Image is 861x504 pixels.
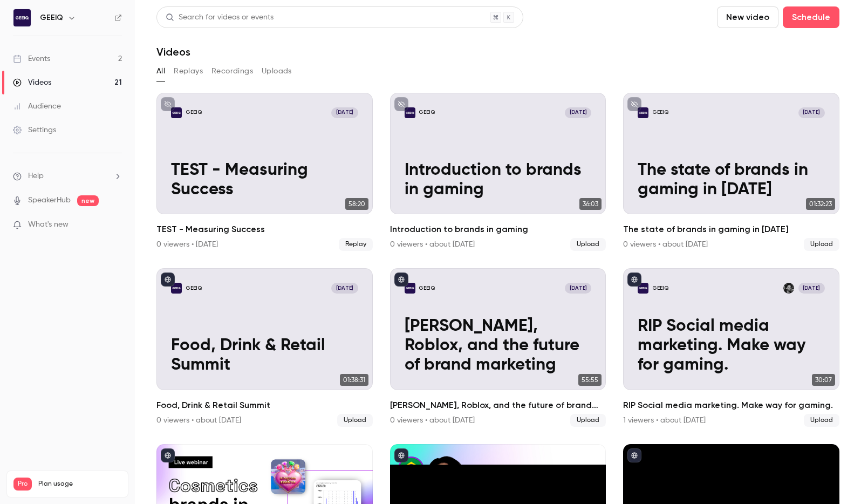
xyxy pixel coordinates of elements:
[565,283,591,294] span: [DATE]
[171,283,182,294] img: Food, Drink & Retail Summit
[394,448,408,462] button: published
[161,97,175,111] button: unpublished
[156,239,218,250] div: 0 viewers • [DATE]
[638,161,825,200] p: The state of brands in gaming in [DATE]
[627,97,641,111] button: unpublished
[262,63,292,80] button: Uploads
[171,336,358,376] p: Food, Drink & Retail Summit
[345,198,368,210] span: 58:20
[798,283,825,294] span: [DATE]
[211,63,253,80] button: Recordings
[156,6,839,498] section: Videos
[337,414,373,427] span: Upload
[806,198,835,210] span: 01:32:23
[390,399,606,412] h2: [PERSON_NAME], Roblox, and the future of brand marketing
[390,239,475,250] div: 0 viewers • about [DATE]
[156,415,241,426] div: 0 viewers • about [DATE]
[623,239,708,250] div: 0 viewers • about [DATE]
[804,414,839,427] span: Upload
[161,273,175,287] button: published
[390,415,475,426] div: 0 viewers • about [DATE]
[156,268,373,426] a: Food, Drink & Retail SummitGEEIQ[DATE]Food, Drink & Retail Summit01:38:31Food, Drink & Retail Sum...
[390,268,606,426] a: Paris Hilton, Roblox, and the future of brand marketingGEEIQ[DATE][PERSON_NAME], Roblox, and the ...
[13,478,32,491] span: Pro
[419,109,435,117] p: GEEIQ
[623,93,839,251] a: The state of brands in gaming in 2024GEEIQ[DATE]The state of brands in gaming in [DATE]01:32:23Th...
[570,238,606,251] span: Upload
[28,219,69,230] span: What's new
[390,223,606,236] h2: Introduction to brands in gaming
[77,195,99,206] span: new
[579,198,602,210] span: 36:03
[28,171,44,182] span: Help
[390,93,606,251] a: Introduction to brands in gamingGEEIQ[DATE]Introduction to brands in gaming36:03Introduction to b...
[38,480,121,488] span: Plan usage
[623,223,839,236] h2: The state of brands in gaming in [DATE]
[156,63,165,80] button: All
[156,45,190,58] h1: Videos
[638,317,825,376] p: RIP Social media marketing. Make way for gaming.
[340,374,368,386] span: 01:38:31
[623,93,839,251] li: The state of brands in gaming in 2024
[156,223,373,236] h2: TEST - Measuring Success
[13,9,31,26] img: GEEIQ
[390,93,606,251] li: Introduction to brands in gaming
[13,53,50,64] div: Events
[171,161,358,200] p: TEST - Measuring Success
[13,101,61,112] div: Audience
[798,107,825,118] span: [DATE]
[627,448,641,462] button: published
[812,374,835,386] span: 30:07
[627,273,641,287] button: published
[40,12,63,23] h6: GEEIQ
[28,195,71,206] a: SpeakerHub
[331,283,358,294] span: [DATE]
[394,97,408,111] button: unpublished
[166,12,274,23] div: Search for videos or events
[419,285,435,292] p: GEEIQ
[405,107,415,118] img: Introduction to brands in gaming
[13,125,56,135] div: Settings
[156,93,373,251] a: TEST - Measuring SuccessGEEIQ[DATE]TEST - Measuring Success58:20TEST - Measuring Success0 viewers...
[186,109,202,117] p: GEEIQ
[783,283,794,294] img: Charles Hambro
[339,238,373,251] span: Replay
[623,415,706,426] div: 1 viewers • about [DATE]
[156,268,373,426] li: Food, Drink & Retail Summit
[390,268,606,426] li: Paris Hilton, Roblox, and the future of brand marketing
[623,399,839,412] h2: RIP Social media marketing. Make way for gaming.
[331,107,358,118] span: [DATE]
[394,273,408,287] button: published
[109,220,122,230] iframe: Noticeable Trigger
[156,399,373,412] h2: Food, Drink & Retail Summit
[652,285,668,292] p: GEEIQ
[804,238,839,251] span: Upload
[717,6,778,28] button: New video
[186,285,202,292] p: GEEIQ
[783,6,839,28] button: Schedule
[13,171,122,182] li: help-dropdown-opener
[565,107,591,118] span: [DATE]
[405,283,415,294] img: Paris Hilton, Roblox, and the future of brand marketing
[638,283,648,294] img: RIP Social media marketing. Make way for gaming.
[623,268,839,426] a: RIP Social media marketing. Make way for gaming. GEEIQCharles Hambro[DATE]RIP Social media market...
[156,93,373,251] li: TEST - Measuring Success
[405,317,592,376] p: [PERSON_NAME], Roblox, and the future of brand marketing
[405,161,592,200] p: Introduction to brands in gaming
[171,107,182,118] img: TEST - Measuring Success
[578,374,602,386] span: 55:55
[652,109,668,117] p: GEEIQ
[174,63,203,80] button: Replays
[161,448,175,462] button: published
[623,268,839,426] li: RIP Social media marketing. Make way for gaming.
[570,414,606,427] span: Upload
[13,77,51,88] div: Videos
[638,107,648,118] img: The state of brands in gaming in 2024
